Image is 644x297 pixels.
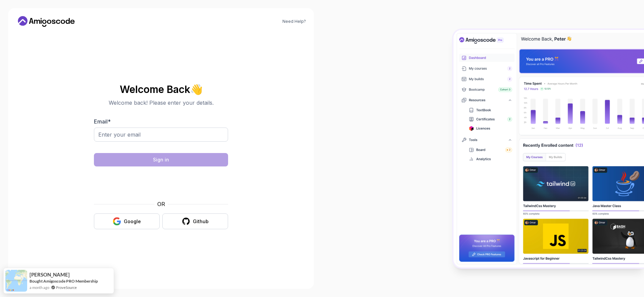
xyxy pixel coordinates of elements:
[94,213,160,229] button: Google
[124,218,141,225] div: Google
[30,279,43,284] span: Bought
[162,213,228,229] button: Github
[153,156,169,163] div: Sign in
[94,153,228,166] button: Sign in
[43,279,98,284] a: Amigoscode PRO Membership
[30,272,70,278] span: [PERSON_NAME]
[282,19,306,24] a: Need Help?
[94,118,111,125] label: Email *
[16,16,76,27] a: Home link
[94,128,228,142] input: Enter your email
[193,218,209,225] div: Github
[94,84,228,95] h2: Welcome Back
[5,270,27,292] img: provesource social proof notification image
[110,170,212,196] iframe: Widget containing checkbox for hCaptcha security challenge
[94,99,228,107] p: Welcome back! Please enter your details.
[56,285,77,290] a: ProveSource
[157,200,165,208] p: OR
[190,84,202,95] span: 👋
[453,30,644,267] img: Amigoscode Dashboard
[30,285,49,290] span: a month ago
